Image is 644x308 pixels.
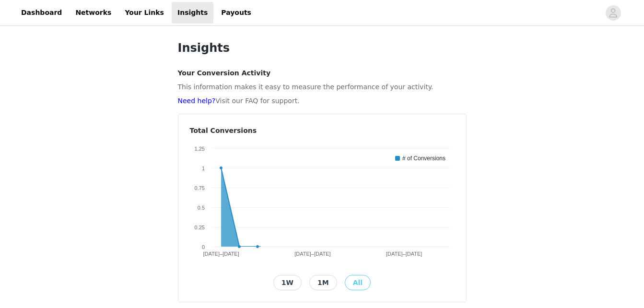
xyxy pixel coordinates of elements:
p: Visit our FAQ for support. [178,96,467,106]
text: 0.75 [194,185,204,191]
h4: Total Conversions [190,126,455,136]
a: Networks [70,2,117,24]
a: Insights [172,2,213,24]
text: [DATE]–[DATE] [386,251,422,257]
h4: Your Conversion Activity [178,68,467,78]
a: Dashboard [15,2,68,24]
button: All [345,275,371,290]
text: [DATE]–[DATE] [294,251,330,257]
p: This information makes it easy to measure the performance of your activity. [178,82,467,92]
div: avatar [609,5,618,21]
text: # of Conversions [402,155,445,162]
button: 1W [273,275,302,290]
text: 1 [201,166,204,171]
button: 1M [309,275,337,290]
text: 0.5 [197,205,204,211]
text: 0.25 [194,225,204,230]
a: Your Links [119,2,170,24]
text: 0 [201,244,204,250]
a: Payouts [215,2,257,24]
h1: Insights [178,39,467,57]
a: Need help? [178,97,216,105]
text: 1.25 [194,146,204,152]
text: [DATE]–[DATE] [203,251,239,257]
